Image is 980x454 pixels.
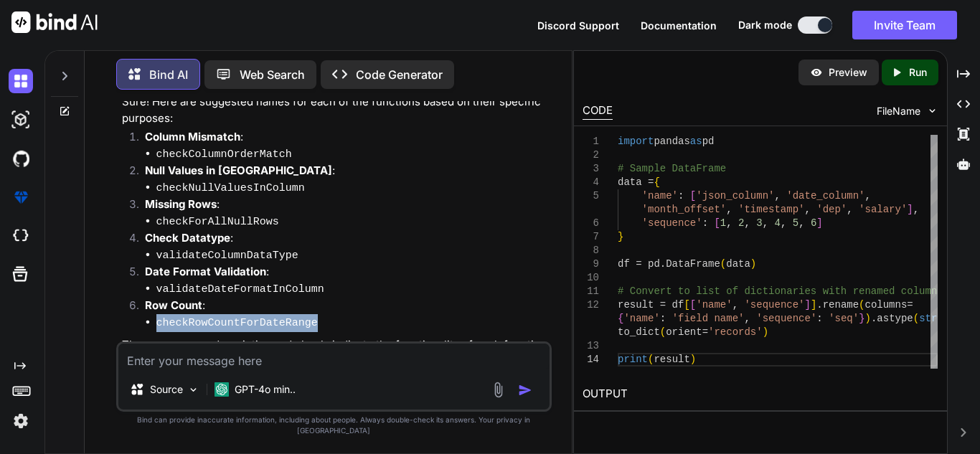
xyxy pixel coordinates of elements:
span: 'sequence' [756,313,816,324]
span: { [654,176,659,188]
img: icon [518,383,532,397]
button: Discord Support [537,18,619,33]
div: 6 [583,217,599,230]
img: darkAi-studio [9,108,33,132]
span: , [744,313,750,324]
code: checkForAllNullRows [156,216,279,228]
div: 4 [583,176,599,189]
div: 1 [583,135,599,148]
span: 'name' [642,190,678,202]
p: Bind can provide inaccurate information, including about people. Always double-check its answers.... [116,415,552,436]
span: 'field name' [672,313,745,324]
span: str [919,313,937,324]
img: Pick Models [187,384,199,396]
code: validateDateFormatInColumn [156,283,324,295]
span: 1 [720,217,726,229]
span: 'sequence' [642,217,702,229]
div: 8 [583,244,599,257]
span: .astype [871,313,913,324]
p: Code Generator [356,66,443,83]
span: , [726,217,732,229]
span: as [690,136,702,147]
div: 9 [583,257,599,271]
span: , [763,217,768,229]
span: ) [750,258,756,270]
p: Run [909,65,927,80]
img: darkChat [9,69,33,93]
img: settings [9,409,33,433]
span: ) [865,313,871,324]
p: These names are descriptive and clearly indicate the functionality of each function. [122,337,549,369]
span: ] [907,204,913,215]
span: .rename [816,299,859,311]
p: : [145,298,549,314]
p: GPT-4o min.. [235,382,296,397]
span: { [618,313,623,324]
div: 11 [583,285,599,298]
span: # Sample DataFrame [618,163,726,174]
div: 5 [583,189,599,203]
img: Bind AI [11,11,98,33]
span: 'month_offset' [642,204,727,215]
p: : [145,197,549,213]
strong: Column Mismatch [145,130,240,143]
span: 'sequence' [744,299,804,311]
span: 3 [756,217,762,229]
img: chevron down [926,105,938,117]
code: checkColumnOrderMatch [156,148,292,161]
span: , [865,190,871,202]
span: } [618,231,623,242]
span: ) [690,354,696,365]
span: 6 [811,217,816,229]
span: : [678,190,684,202]
span: 'name' [696,299,732,311]
span: FileName [877,104,920,118]
span: : [816,313,822,324]
span: [ [690,299,696,311]
span: # Convert to list of dictionaries with renamed col [618,285,919,297]
span: print [618,354,648,365]
span: [ [690,190,696,202]
strong: Missing Rows [145,197,217,211]
span: , [913,204,919,215]
span: Dark mode [738,18,792,32]
p: : [145,129,549,146]
img: attachment [490,382,507,398]
span: [ [684,299,689,311]
p: Sure! Here are suggested names for each of the functions based on their specific purposes: [122,94,549,126]
span: 'timestamp' [738,204,804,215]
span: result [654,354,689,365]
span: ( [660,326,666,338]
strong: Row Count [145,298,202,312]
p: : [145,230,549,247]
span: ] [805,299,811,311]
h2: OUTPUT [574,377,947,411]
span: pd [702,136,715,147]
span: ( [859,299,864,311]
div: CODE [583,103,613,120]
p: Preview [829,65,867,80]
span: 'dep' [816,204,847,215]
span: } [859,313,864,324]
p: : [145,163,549,179]
span: 2 [738,217,744,229]
span: 4 [775,217,781,229]
strong: Null Values in [GEOGRAPHIC_DATA] [145,164,332,177]
span: Discord Support [537,19,619,32]
span: 'salary' [859,204,907,215]
span: Documentation [641,19,717,32]
span: 'json_column' [696,190,774,202]
span: : [660,313,666,324]
img: premium [9,185,33,209]
span: , [732,299,738,311]
span: ( [648,354,654,365]
span: umns [919,285,943,297]
img: cloudideIcon [9,224,33,248]
span: 'seq' [829,313,859,324]
p: Bind AI [149,66,188,83]
button: Invite Team [852,11,957,39]
p: Source [150,382,183,397]
span: data [726,258,750,270]
div: 12 [583,298,599,312]
button: Documentation [641,18,717,33]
